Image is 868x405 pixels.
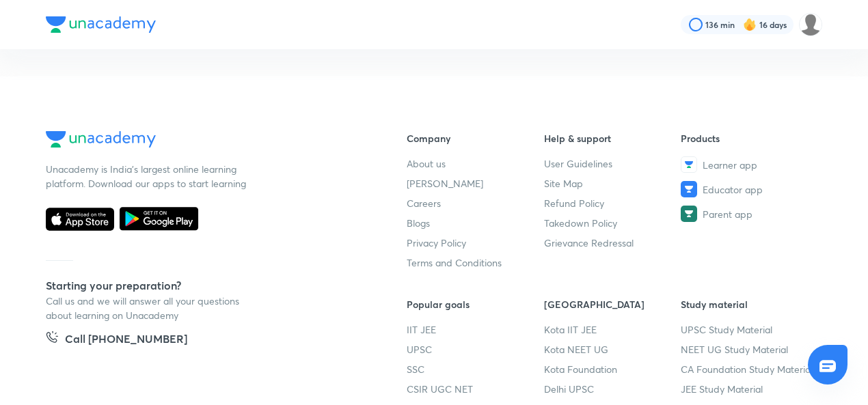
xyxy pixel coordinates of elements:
[407,362,544,376] a: SSC
[407,236,544,250] a: Privacy Policy
[681,206,818,222] a: Parent app
[407,131,544,145] h6: Company
[544,382,681,396] a: Delhi UPSC
[46,277,363,294] h5: Starting your preparation?
[407,156,544,171] a: About us
[544,297,681,311] h6: [GEOGRAPHIC_DATA]
[681,362,818,376] a: CA Foundation Study Material
[46,331,187,350] a: Call [PHONE_NUMBER]
[681,382,818,396] a: JEE Study Material
[46,162,251,191] p: Unacademy is India’s largest online learning platform. Download our apps to start learning
[703,182,763,197] span: Educator app
[681,131,818,145] h6: Products
[681,156,818,173] a: Learner app
[544,176,681,191] a: Site Map
[544,362,681,376] a: Kota Foundation
[544,342,681,357] a: Kota NEET UG
[681,156,697,173] img: Learner app
[407,196,544,210] a: Careers
[407,382,544,396] a: CSIR UGC NET
[544,156,681,171] a: User Guidelines
[681,297,818,311] h6: Study material
[407,322,544,337] a: IIT JEE
[46,16,156,33] img: Company Logo
[681,181,697,197] img: Educator app
[46,131,363,151] a: Company Logo
[407,255,544,270] a: Terms and Conditions
[407,342,544,357] a: UPSC
[681,342,818,357] a: NEET UG Study Material
[703,158,757,172] span: Learner app
[681,181,818,197] a: Educator app
[681,322,818,337] a: UPSC Study Material
[407,216,544,230] a: Blogs
[799,13,822,36] img: ranjini
[407,196,441,210] span: Careers
[46,294,251,322] p: Call us and we will answer all your questions about learning on Unacademy
[544,216,681,230] a: Takedown Policy
[65,331,187,350] h5: Call [PHONE_NUMBER]
[407,297,544,311] h6: Popular goals
[544,236,681,250] a: Grievance Redressal
[743,18,757,31] img: streak
[407,176,544,191] a: [PERSON_NAME]
[544,131,681,145] h6: Help & support
[681,206,697,222] img: Parent app
[46,131,156,148] img: Company Logo
[544,322,681,337] a: Kota IIT JEE
[703,207,752,221] span: Parent app
[544,196,681,210] a: Refund Policy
